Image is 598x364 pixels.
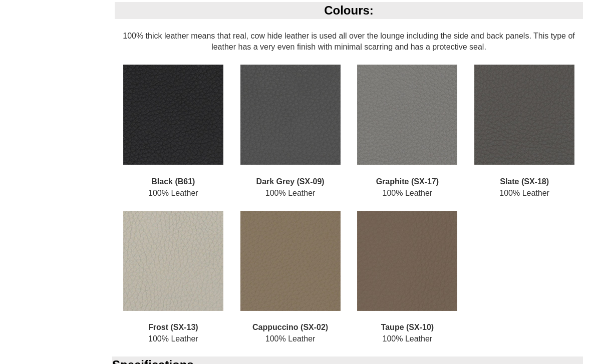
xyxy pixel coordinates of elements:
img: Taupe [357,211,457,311]
div: 100% Leather [232,65,349,210]
div: 100% Leather [232,211,349,356]
img: Slate [474,65,574,165]
div: 100% thick leather means that real, cow hide leather is used all over the lounge including the si... [107,2,590,356]
img: Graphite [357,65,457,165]
b: Graphite (SX-17) [376,177,439,186]
b: Dark Grey (SX-09) [256,177,325,186]
img: Cappuccino [240,211,341,311]
img: Dark Grey [240,65,341,165]
div: 100% Leather [115,211,232,356]
b: Black (B61) [151,177,195,186]
b: Slate (SX-18) [500,177,549,186]
b: Cappuccino (SX-02) [252,323,328,331]
div: 100% Leather [115,65,232,210]
div: 100% Leather [466,65,583,210]
b: Taupe (SX-10) [381,323,434,331]
div: Colours: [115,2,583,19]
div: 100% Leather [349,65,466,210]
img: Black [123,65,223,165]
div: 100% Leather [349,211,466,356]
b: Frost (SX-13) [148,323,198,331]
img: Frost [123,211,223,311]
